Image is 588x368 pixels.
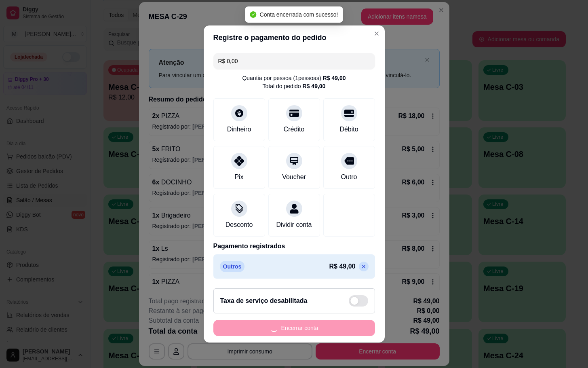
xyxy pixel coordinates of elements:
[218,53,370,69] input: Ex.: hambúrguer de cordeiro
[370,27,383,40] button: Close
[242,74,346,82] div: Quantia por pessoa ( 1 pessoas)
[303,82,326,90] div: R$ 49,00
[282,172,306,182] div: Voucher
[329,262,356,271] p: R$ 49,00
[250,11,257,18] span: check-circle
[204,25,385,50] header: Registre o pagamento do pedido
[339,125,358,134] div: Débito
[227,125,251,134] div: Dinheiro
[220,261,245,272] p: Outros
[226,220,253,230] div: Desconto
[276,220,312,230] div: Dividir conta
[323,74,346,82] div: R$ 49,00
[260,11,338,18] span: Conta encerrada com sucesso!
[220,296,308,306] h2: Taxa de serviço desabilitada
[213,241,375,251] p: Pagamento registrados
[234,172,243,182] div: Pix
[341,172,357,182] div: Outro
[284,125,305,134] div: Crédito
[263,82,326,90] div: Total do pedido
